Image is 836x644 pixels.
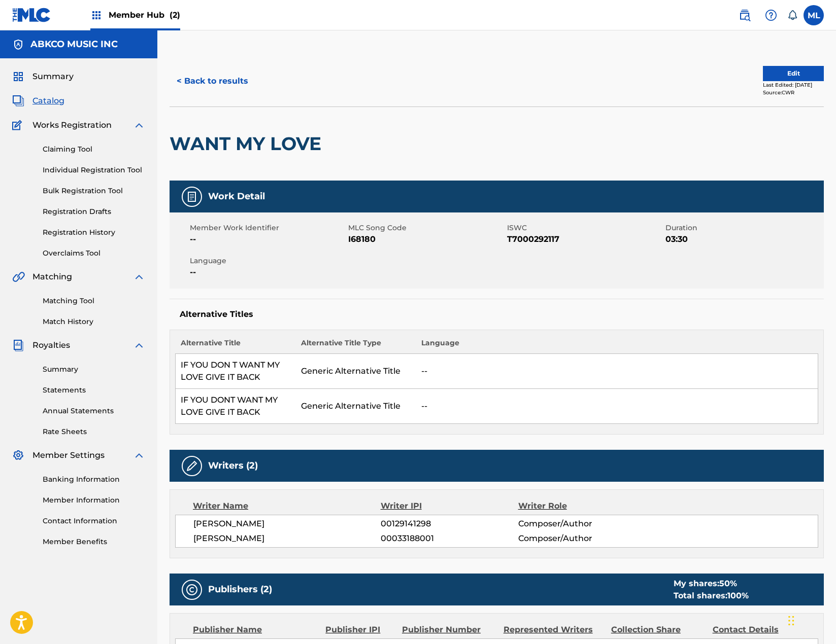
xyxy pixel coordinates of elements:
span: Composer/Author [518,518,643,530]
span: 03:30 [665,233,821,245]
img: Member Settings [12,449,24,461]
a: Annual Statements [43,406,145,416]
img: Work Detail [186,191,198,203]
span: (2) [170,10,180,20]
span: Composer/Author [518,532,643,545]
span: Matching [32,271,72,283]
div: Writer IPI [381,500,518,512]
a: Contact Information [43,516,145,526]
span: 100 % [727,591,749,600]
h2: WANT MY LOVE [170,132,326,155]
div: Drag [788,605,794,636]
div: Total shares: [674,590,749,602]
h5: Work Detail [208,191,265,202]
img: help [765,9,777,21]
a: Matching Tool [43,296,145,306]
span: Catalog [32,95,64,107]
a: Public Search [734,5,755,25]
th: Alternative Title [176,338,296,354]
h5: Writers (2) [208,460,258,472]
a: Individual Registration Tool [43,165,145,175]
span: [PERSON_NAME] [193,518,381,530]
img: expand [133,339,145,351]
th: Language [416,338,818,354]
span: Member Hub [109,9,180,21]
div: Publisher IPI [325,624,394,636]
td: IF YOU DON T WANT MY LOVE GIVE IT BACK [176,354,296,389]
a: Member Benefits [43,536,145,547]
img: Top Rightsholders [90,9,103,21]
div: Notifications [787,10,797,20]
a: SummarySummary [12,70,74,83]
a: Statements [43,385,145,396]
td: IF YOU DONT WANT MY LOVE GIVE IT BACK [176,389,296,424]
span: [PERSON_NAME] [193,532,381,545]
div: Writer Name [193,500,381,512]
span: -- [190,233,346,245]
div: Collection Share [611,624,705,636]
img: Accounts [12,39,24,51]
a: Claiming Tool [43,144,145,155]
a: Overclaims Tool [43,248,145,259]
div: Source: CWR [763,89,824,96]
span: -- [190,266,346,278]
span: Royalties [32,339,70,351]
img: Royalties [12,339,24,351]
span: Language [190,256,346,266]
span: Works Registration [32,119,112,131]
a: Summary [43,364,145,375]
img: expand [133,119,145,131]
img: Matching [12,271,25,283]
div: User Menu [804,5,824,25]
div: Publisher Name [193,624,318,636]
img: Catalog [12,95,24,107]
img: search [739,9,751,21]
div: Last Edited: [DATE] [763,81,824,89]
img: MLC Logo [12,8,51,22]
h5: Publishers (2) [208,584,272,595]
span: 00033188001 [381,532,518,545]
img: Publishers [186,584,198,596]
td: Generic Alternative Title [296,354,416,389]
a: CatalogCatalog [12,95,64,107]
td: -- [416,354,818,389]
img: expand [133,449,145,461]
div: Help [761,5,781,25]
img: Writers [186,460,198,472]
span: T7000292117 [507,233,663,245]
td: -- [416,389,818,424]
div: Represented Writers [504,624,604,636]
span: ISWC [507,223,663,233]
a: Registration Drafts [43,206,145,217]
span: MLC Song Code [348,223,504,233]
th: Alternative Title Type [296,338,416,354]
a: Match History [43,316,145,327]
iframe: Chat Widget [785,595,836,644]
img: expand [133,271,145,283]
div: Contact Details [713,624,807,636]
img: Summary [12,70,24,83]
span: 00129141298 [381,518,518,530]
iframe: Resource Center [808,450,836,531]
span: 50 % [719,579,737,588]
a: Rate Sheets [43,426,145,437]
span: Member Work Identifier [190,223,346,233]
td: Generic Alternative Title [296,389,416,424]
a: Registration History [43,227,145,238]
span: Summary [32,70,74,83]
div: My shares: [674,578,749,590]
a: Member Information [43,495,145,506]
button: < Back to results [170,68,255,94]
span: Member Settings [32,449,105,461]
h5: Alternative Titles [180,309,814,319]
a: Bulk Registration Tool [43,186,145,196]
button: Edit [763,66,824,81]
h5: ABKCO MUSIC INC [30,39,118,50]
span: Duration [665,223,821,233]
span: I68180 [348,233,504,245]
div: Writer Role [518,500,643,512]
div: Publisher Number [402,624,496,636]
a: Banking Information [43,474,145,485]
img: Works Registration [12,119,25,131]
